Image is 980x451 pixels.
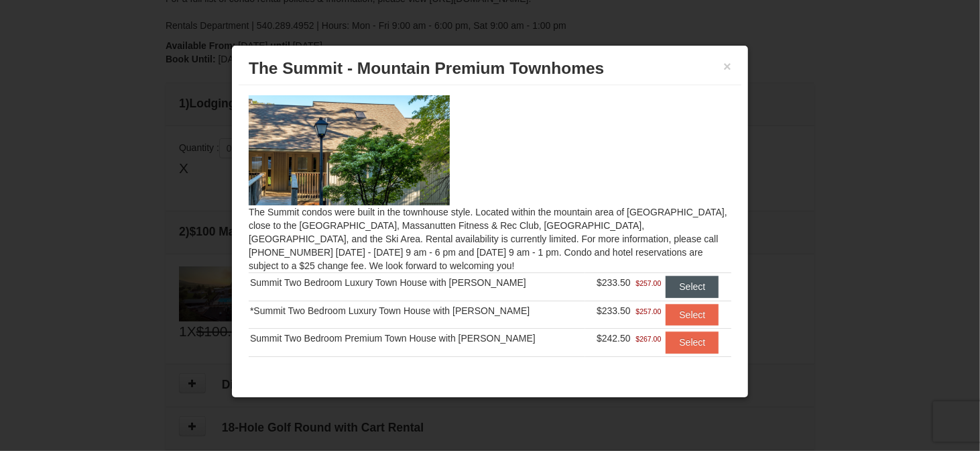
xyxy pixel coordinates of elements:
span: $242.50 [597,333,631,344]
div: Summit Two Bedroom Premium Town House with [PERSON_NAME] [250,332,584,345]
div: *Summit Two Bedroom Luxury Town House with [PERSON_NAME] [250,304,584,317]
span: The Summit - Mountain Premium Townhomes [249,59,604,77]
div: The Summit condos were built in the townhouse style. Located within the mountain area of [GEOGRAP... [239,85,741,359]
img: 19219034-1-0eee7e00.jpg [249,95,450,205]
span: $233.50 [597,305,631,316]
span: $257.00 [636,277,662,290]
span: $257.00 [636,305,662,318]
span: $267.00 [636,332,662,346]
button: Select [666,276,719,297]
button: × [723,60,731,73]
span: $233.50 [597,277,631,288]
button: Select [666,332,719,353]
div: Summit Two Bedroom Luxury Town House with [PERSON_NAME] [250,276,584,289]
button: Select [666,304,719,325]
